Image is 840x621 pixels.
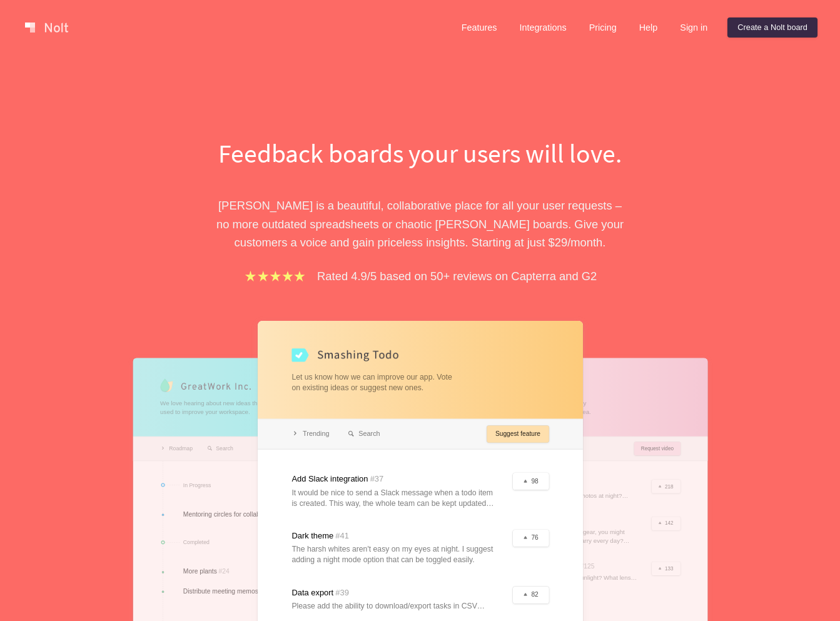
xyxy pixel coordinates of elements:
img: stars.b067e34983.png [243,269,307,283]
a: Create a Nolt board [727,18,817,38]
a: Integrations [509,18,576,38]
a: Pricing [579,18,627,38]
p: Rated 4.9/5 based on 50+ reviews on Capterra and G2 [317,267,597,285]
a: Help [629,18,668,38]
p: [PERSON_NAME] is a beautiful, collaborative place for all your user requests – no more outdated s... [205,196,636,251]
h1: Feedback boards your users will love. [205,135,636,171]
a: Features [452,18,507,38]
a: Sign in [670,18,717,38]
